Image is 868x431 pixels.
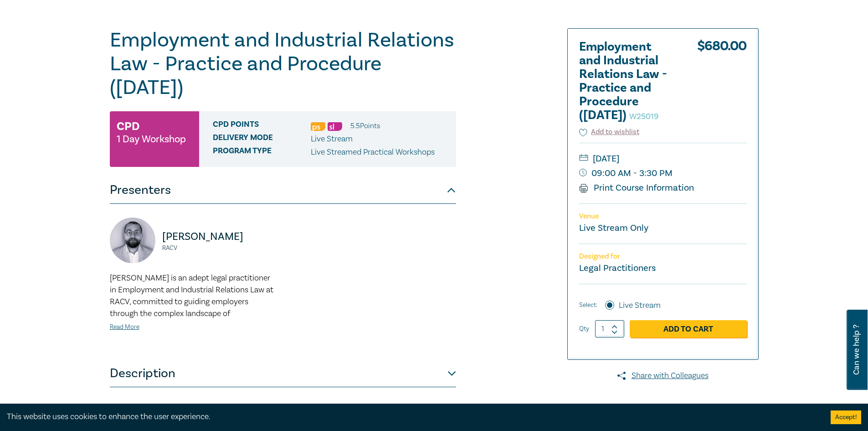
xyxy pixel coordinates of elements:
[7,411,817,423] div: This website uses cookies to enhance the user experience.
[117,135,186,144] small: 1 Day Workshop
[117,118,139,135] h3: CPD
[579,166,747,181] small: 09:00 AM - 3:30 PM
[213,120,311,132] span: CPD Points
[110,218,155,263] img: https://s3.ap-southeast-2.amazonaws.com/leo-cussen-store-production-content/Contacts/David%20Most...
[350,120,380,132] li: 5.5 Point s
[579,324,589,334] label: Qty
[630,320,747,338] a: Add to Cart
[162,229,277,244] p: [PERSON_NAME]
[213,146,311,158] span: Program type
[579,222,648,234] a: Live Stream Only
[579,182,694,194] a: Print Course Information
[619,300,661,312] label: Live Stream
[311,146,435,158] p: Live Streamed Practical Workshops
[697,40,747,127] div: $ 680.00
[110,323,139,331] a: Read More
[831,410,861,424] button: Accept cookies
[567,370,759,382] a: Share with Colleagues
[629,111,658,122] small: W25019
[595,320,624,338] input: 1
[579,252,747,261] p: Designed for
[110,360,456,387] button: Description
[110,177,456,204] button: Presenters
[110,273,273,319] span: [PERSON_NAME] is an adept legal practitioner in Employment and Industrial Relations Law at RACV, ...
[328,122,342,131] img: Substantive Law
[213,133,311,145] span: Delivery Mode
[579,212,747,221] p: Venue
[162,245,277,251] small: RACV
[110,28,456,99] h1: Employment and Industrial Relations Law - Practice and Procedure ([DATE])
[579,127,640,137] button: Add to wishlist
[852,315,861,384] span: Can we help ?
[579,40,679,122] h2: Employment and Industrial Relations Law - Practice and Procedure ([DATE])
[579,262,656,274] small: Legal Practitioners
[311,122,325,131] img: Professional Skills
[579,300,597,310] span: Select:
[579,151,747,166] small: [DATE]
[311,134,353,144] span: Live Stream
